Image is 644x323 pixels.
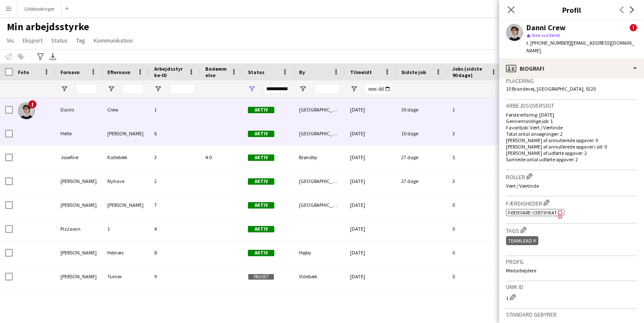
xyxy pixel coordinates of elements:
span: Ikke vurderet [532,32,560,38]
a: Vis [3,35,17,46]
div: 27 dage [396,146,447,169]
span: Vært / Værtinde [506,183,539,189]
span: Aktiv [248,250,274,256]
div: Turner [102,265,149,288]
span: Foto [18,69,29,75]
button: Åbn Filtermenu [350,85,358,93]
div: 7 [149,193,200,217]
div: 30 dage [396,98,447,121]
a: Kommunikation [90,35,136,46]
div: Helnæs [102,241,149,264]
div: [PERSON_NAME] [55,169,102,193]
span: Status [51,37,68,44]
div: Danni Crew [526,24,566,31]
a: Status [48,35,71,46]
span: Status [248,69,264,75]
span: Jobs (sidste 90 dage) [452,66,487,78]
span: ! [28,100,37,109]
div: [DATE] [345,122,396,145]
div: 0 [447,193,503,217]
span: | [EMAIL_ADDRESS][DOMAIN_NAME] [526,40,634,54]
div: 8 [149,241,200,264]
div: [PERSON_NAME] [55,193,102,217]
div: 6 [149,122,200,145]
span: Eksport [23,37,43,44]
span: Efternavn [107,69,130,75]
div: 3 [149,146,200,169]
div: Biografi [499,58,644,79]
p: Total antal ansøgninger: 2 [506,131,637,137]
span: Kommunikation [94,37,133,44]
span: Fødevare-certifikat [508,209,557,216]
p: Favoritjob: Vært / Værtinde [506,124,637,131]
span: Tilmeldt [350,69,372,75]
div: 27 dage [396,169,447,193]
div: Nyhave [102,169,149,193]
div: 4.0 [200,146,243,169]
span: Arbejdsstyrke-ID [154,66,185,78]
div: [DATE] [345,241,396,264]
div: 1 [506,293,637,301]
span: Pauset [248,274,274,280]
div: [PERSON_NAME] [102,193,149,217]
span: Vis [7,37,14,44]
div: [PERSON_NAME] [55,241,102,264]
app-action-btn: Avancerede filtre [35,51,46,62]
button: Åbn Filtermenu [154,85,162,93]
h3: Unik ID [506,283,637,291]
span: Tag [76,37,85,44]
div: 0 [447,217,503,240]
input: Tilmeldt Filter Input [365,84,391,94]
div: [GEOGRAPHIC_DATA] [294,193,345,217]
div: Helle [55,122,102,145]
div: [DATE] [345,98,396,121]
span: Bedømmelse [205,66,227,78]
a: Tag [73,35,89,46]
span: Sidste job [401,69,426,75]
div: 2 [149,169,200,193]
button: Åbn Filtermenu [299,85,307,93]
img: Danni Crew [18,102,35,119]
div: 3 [447,169,503,193]
p: Samlede antal udførte opgaver: 2 [506,156,637,163]
div: Danni [55,98,102,121]
h3: Profil [506,258,637,266]
span: Fornavn [60,69,80,75]
div: 0 [447,265,503,288]
input: Fornavn Filter Input [76,84,97,94]
div: [PERSON_NAME] [102,122,149,145]
div: Højby [294,241,345,264]
button: Udebookinger [17,0,62,17]
button: Åbn Filtermenu [107,85,115,93]
p: Gennemsnitlige job: 1 [506,118,637,124]
div: 0 [447,241,503,264]
input: By Filter Input [314,84,340,94]
div: [GEOGRAPHIC_DATA] [294,122,345,145]
span: Min arbejdsstyrke [7,20,89,33]
a: Eksport [19,35,46,46]
div: [DATE] [345,146,396,169]
span: By [299,69,305,75]
h3: Standard gebyrer [506,311,637,318]
p: [PERSON_NAME] af udførte opgaver: 2 [506,150,637,156]
span: 10 Brandevej, [GEOGRAPHIC_DATA], 9220 [506,86,596,92]
span: Aktiv [248,107,274,113]
app-action-btn: Eksporter XLSX [48,51,58,62]
h3: Færdigheder [506,198,637,207]
h3: Arbejdsoversigt [506,102,637,109]
div: 1 [149,98,200,121]
span: Aktiv [248,178,274,185]
input: Arbejdsstyrke-ID Filter Input [170,84,195,94]
div: [DATE] [345,217,396,240]
div: 9 [149,265,200,288]
span: Aktiv [248,154,274,161]
h3: Placering [506,77,637,85]
div: [GEOGRAPHIC_DATA] [294,98,345,121]
span: Aktiv [248,131,274,137]
p: [PERSON_NAME] af annullerede opgaver: 0 [506,137,637,143]
div: [PERSON_NAME] [55,265,102,288]
span: ! [630,24,637,31]
div: 3 [447,122,503,145]
div: 1 [447,98,503,121]
span: Aktiv [248,226,274,232]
